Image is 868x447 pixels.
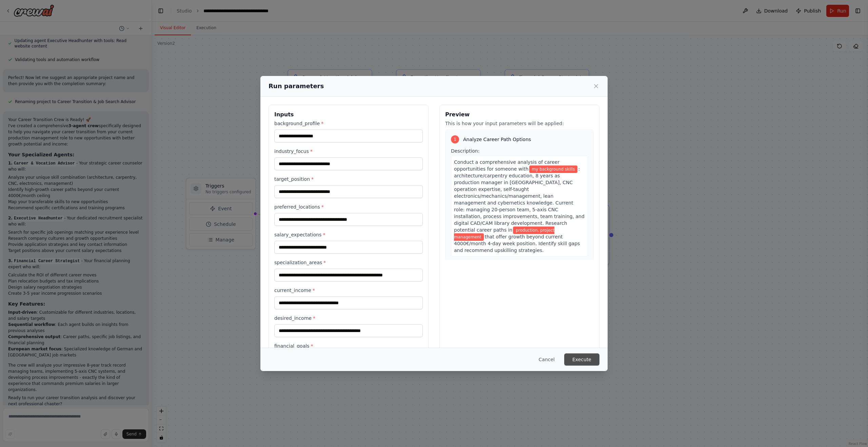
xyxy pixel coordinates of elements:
[454,234,580,253] span: that offer growth beyond current 4000€/month 4-day week position. Identify skill gaps and recomme...
[274,231,423,238] label: salary_expectations
[564,353,599,366] button: Execute
[269,81,324,91] h2: Run parameters
[274,120,423,127] label: background_profile
[454,159,559,172] span: Conduct a comprehensive analysis of career opportunities for someone with
[274,111,423,119] h3: Inputs
[533,353,560,366] button: Cancel
[274,148,423,155] label: industry_focus
[274,203,423,210] label: preferred_locations
[274,176,423,182] label: target_position
[529,166,578,173] span: Variable: background_profile
[445,111,594,119] h3: Preview
[274,259,423,266] label: specialization_areas
[463,136,531,143] span: Analyze Career Path Options
[451,148,479,154] span: Description:
[451,135,459,143] div: 1
[454,227,554,241] span: Variable: industry_focus
[274,287,423,294] label: current_income
[274,315,423,322] label: desired_income
[274,343,423,349] label: financial_goals
[445,120,594,127] p: This is how your input parameters will be applied:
